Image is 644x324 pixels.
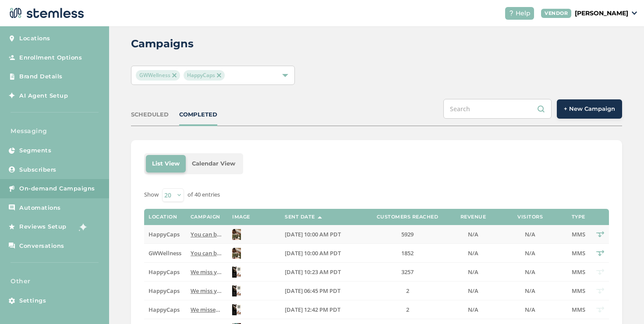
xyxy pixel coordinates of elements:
[285,287,340,295] span: [DATE] 06:45 PM PDT
[144,190,159,199] label: Show
[19,184,95,193] span: On-demand Campaigns
[146,155,186,173] li: List View
[443,99,552,119] input: Search
[149,287,181,295] label: HappyCaps
[572,268,585,276] span: MMS
[19,222,67,231] span: Reviews Setup
[19,296,46,305] span: Settings
[570,287,587,295] label: MMS
[600,282,644,324] iframe: Chat Widget
[191,287,223,295] label: We miss you! Get a free bottle of Happy Caps on orders over $100 with code: “MISSU” at checkout. ...
[572,306,585,313] span: MMS
[149,250,181,257] label: GWWellness
[406,287,409,295] span: 2
[232,285,241,296] img: n01cdHqS2g0uxXzvTB52eilEGNL3du.jpg
[149,306,180,313] span: HappyCaps
[19,53,82,62] span: Enrollment Options
[525,249,535,257] span: N/A
[401,249,414,257] span: 1852
[186,155,241,173] li: Calendar View
[570,231,587,238] label: MMS
[285,231,359,238] label: 08/14/2025 10:00 AM PDT
[456,231,491,238] label: N/A
[368,231,447,238] label: 5929
[131,110,169,119] div: SCHEDULED
[285,287,359,295] label: 06/26/2025 06:45 PM PDT
[232,214,250,220] label: Image
[232,229,241,240] img: Ic8du2T8BDM3ooKCnQEnTBGZKpD6DR71IZvsY.jpg
[285,268,341,276] span: [DATE] 10:23 AM PDT
[632,11,637,15] img: icon_down-arrow-small-66adaf34.svg
[19,92,68,100] span: AI Agent Setup
[570,250,587,257] label: MMS
[368,306,447,313] label: 2
[172,73,177,77] img: icon-close-accent-8a337256.svg
[468,287,478,295] span: N/A
[368,268,447,276] label: 3257
[232,267,241,278] img: 2hJp2isQqXye8Qc8bNtCHKH8AiNuC9BUrAQV0VM0.jpg
[499,231,561,238] label: N/A
[19,204,61,212] span: Automations
[456,287,491,295] label: N/A
[179,110,217,119] div: COMPLETED
[541,9,571,18] div: VENDOR
[499,250,561,257] label: N/A
[468,306,478,313] span: N/A
[19,34,50,43] span: Locations
[149,231,181,238] label: HappyCaps
[525,287,535,295] span: N/A
[19,146,51,155] span: Segments
[509,11,514,16] img: icon-help-white-03924b79.svg
[499,287,561,295] label: N/A
[149,268,181,276] label: HappyCaps
[460,214,486,220] label: Revenue
[131,36,194,52] h2: Campaigns
[572,249,585,257] span: MMS
[557,99,622,119] button: + New Campaign
[525,230,535,238] span: N/A
[191,306,223,313] label: We missed you ! Get a welcome back bottle of Happy Caps on orders over $100. Click Link for shop ...
[525,268,535,276] span: N/A
[136,70,180,81] span: GWWellness
[19,166,57,174] span: Subscribers
[564,105,615,113] span: + New Campaign
[499,306,561,313] label: N/A
[468,249,478,257] span: N/A
[572,230,585,238] span: MMS
[570,306,587,313] label: MMS
[191,250,223,257] label: You can be... with this extra bottle of HappyCaps on all orders over $120. Valid thru (8/17) For ...
[572,287,585,295] span: MMS
[499,268,561,276] label: N/A
[285,250,359,257] label: 08/14/2025 10:00 AM PDT
[149,249,181,257] span: GWWellness
[149,268,180,276] span: HappyCaps
[517,214,543,220] label: Visitors
[570,268,587,276] label: MMS
[285,306,359,313] label: 06/26/2025 12:42 PM PDT
[232,304,241,315] img: vnXX4Flo8qTcQD5yl8D70cpOmkuRX3w.jpg
[456,250,491,257] label: N/A
[368,250,447,257] label: 1852
[191,214,220,220] label: Campaign
[285,268,359,276] label: 06/27/2025 10:23 AM PDT
[149,287,180,295] span: HappyCaps
[285,306,340,313] span: [DATE] 12:42 PM PDT
[456,306,491,313] label: N/A
[149,306,181,313] label: HappyCaps
[368,287,447,295] label: 2
[191,306,610,313] span: We missed you ! Get a welcome back bottle of Happy Caps on orders over $100. Click Link for shop ...
[19,242,64,250] span: Conversations
[184,70,225,81] span: HappyCaps
[318,216,322,218] img: icon-sort-1e1d7615.svg
[285,230,341,238] span: [DATE] 10:00 AM PDT
[232,248,241,259] img: Hoy0KFHthXHj6lKJL1u3LMtbbl1nlqt.jpg
[191,231,223,238] label: You can be... with this extra bottle of HappyCaps on all orders over $120. Valid thru (8/17) For ...
[191,268,223,276] label: We miss you! Get a welcome back bottle of Happy Caps on orders over $100 with code "MISSU" (add t...
[516,9,531,18] span: Help
[575,9,628,18] p: [PERSON_NAME]
[468,230,478,238] span: N/A
[149,230,180,238] span: HappyCaps
[456,268,491,276] label: N/A
[188,190,220,199] label: of 40 entries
